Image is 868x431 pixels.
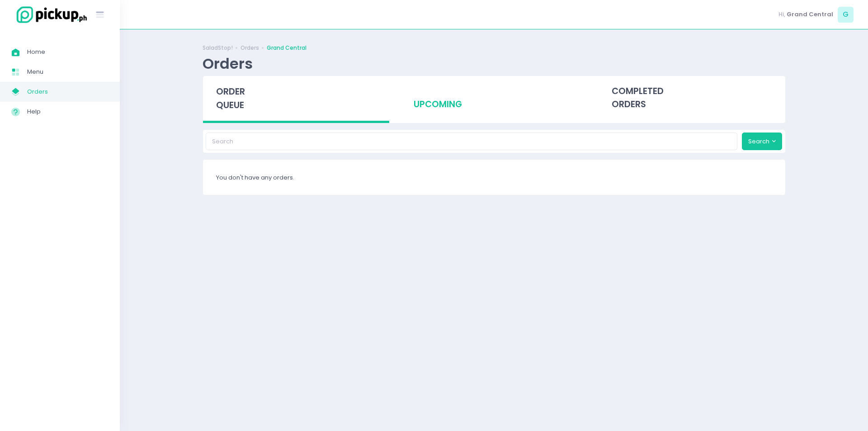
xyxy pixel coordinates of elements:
span: Help [27,106,108,118]
span: Grand Central [787,10,833,19]
a: Orders [241,44,259,52]
div: You don't have any orders. [203,160,785,195]
span: order queue [216,85,245,111]
a: SaladStop! [203,44,233,52]
span: G [838,7,854,23]
div: completed orders [599,76,785,120]
img: logo [11,5,88,24]
span: Home [27,46,108,58]
span: Menu [27,66,108,78]
button: Search [742,133,783,150]
div: upcoming [401,76,587,120]
input: Search [206,133,737,150]
span: Orders [27,86,108,98]
span: Hi, [778,10,785,19]
div: Orders [203,55,253,72]
a: Grand Central [267,44,307,52]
